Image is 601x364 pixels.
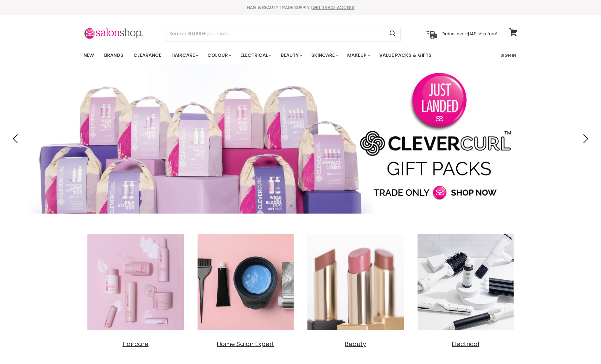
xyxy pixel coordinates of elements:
a: New [79,49,98,62]
span: Beauty [345,340,366,348]
img: Haircare [84,230,188,334]
nav: Main [76,47,525,64]
a: Colour [203,49,235,62]
span: Haircare [122,340,148,348]
a: Beauty Beauty [303,230,408,348]
span: Home Salon Expert [217,340,274,348]
a: Sign In [497,49,520,62]
a: Makeup [343,49,374,62]
div: HAIR & BEAUTY TRADE SUPPLY | [76,4,525,10]
form: Product [166,27,401,41]
span: Electrical [452,340,479,348]
img: Home Salon Expert [194,230,298,334]
a: Skincare [307,49,342,62]
a: Electrical [236,49,275,62]
a: Electrical Electrical [414,230,518,348]
a: Brands [100,49,128,62]
a: Home Salon Expert Home Salon Expert [194,230,298,348]
li: Page dot 3 [303,205,305,207]
a: Haircare Haircare [84,230,188,348]
li: Page dot 4 [309,205,312,207]
a: Beauty [276,49,306,62]
button: Previous [10,133,22,145]
button: Search [385,27,400,41]
a: Clearance [129,49,166,62]
a: Value Packs & Gifts [375,49,436,62]
input: Search [166,27,385,41]
p: Orders over $149 ship free! [441,31,497,36]
li: Page dot 1 [290,205,292,207]
img: Beauty [303,230,408,334]
ul: Main menu [79,47,467,64]
button: Next [579,133,591,145]
li: Page dot 2 [296,205,298,207]
a: GET TRADE ACCESS [312,4,354,10]
img: Electrical [414,230,518,334]
a: Haircare [167,49,202,62]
